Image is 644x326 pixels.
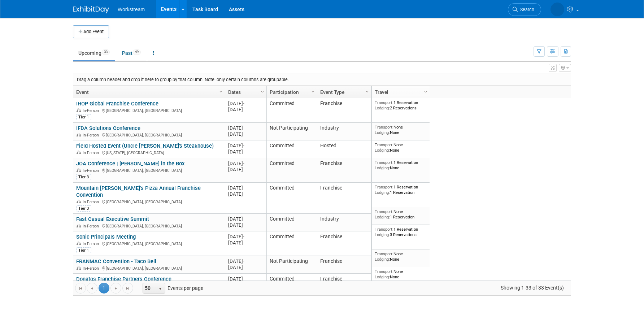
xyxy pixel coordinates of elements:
[551,3,564,16] img: Keira Wiele
[375,100,393,105] span: Transport:
[228,264,263,270] div: [DATE]
[266,256,317,274] td: Not Participating
[76,234,136,240] a: Sonic Principals Meeting
[83,242,101,246] span: In-Person
[77,242,81,245] img: In-Person Event
[73,25,109,38] button: Add Event
[77,168,81,172] img: In-Person Event
[375,125,427,135] div: None None
[375,160,393,165] span: Transport:
[143,283,155,293] span: 50
[73,74,571,86] div: Drag a column header and drop it here to group by that column. Note: only certain columns are gro...
[83,224,101,229] span: In-Person
[102,49,110,55] span: 33
[375,100,427,110] div: 1 Reservation 2 Reservations
[76,160,184,167] a: JOA Conference | [PERSON_NAME] in the Box
[266,231,317,256] td: Committed
[76,247,91,253] div: Tier 1
[76,143,214,149] a: Field Hosted Event (Uncle [PERSON_NAME]'s Steakhouse)
[375,184,427,195] div: 1 Reservation 1 Reservation
[77,108,81,112] img: In-Person Event
[99,283,109,294] span: 1
[243,125,244,131] span: -
[83,151,101,155] span: In-Person
[78,286,83,291] span: Go to the first page
[76,107,222,113] div: [GEOGRAPHIC_DATA], [GEOGRAPHIC_DATA]
[375,160,427,170] div: 1 Reservation None
[76,199,222,205] div: [GEOGRAPHIC_DATA], [GEOGRAPHIC_DATA]
[310,89,316,95] span: Column Settings
[228,166,263,173] div: [DATE]
[375,227,393,232] span: Transport:
[76,276,171,282] a: Donatos Franchise Partners Conference
[243,185,244,191] span: -
[73,6,109,13] img: ExhibitDay
[76,132,222,138] div: [GEOGRAPHIC_DATA], [GEOGRAPHIC_DATA]
[422,86,430,97] a: Column Settings
[217,86,225,97] a: Column Settings
[309,86,317,97] a: Column Settings
[228,143,263,149] div: [DATE]
[266,123,317,140] td: Not Participating
[76,125,140,131] a: IFDA Solutions Conference
[375,125,393,130] span: Transport:
[125,286,131,291] span: Go to the last page
[228,240,263,246] div: [DATE]
[228,125,263,131] div: [DATE]
[228,100,263,107] div: [DATE]
[375,105,390,110] span: Lodging:
[266,214,317,231] td: Committed
[317,158,371,183] td: Franchise
[375,232,390,237] span: Lodging:
[266,158,317,183] td: Committed
[77,266,81,270] img: In-Person Event
[83,133,101,138] span: In-Person
[77,133,81,136] img: In-Person Event
[317,274,371,298] td: Franchise
[76,258,156,265] a: FRANMAC Convention - Taco Bell
[266,140,317,158] td: Committed
[375,190,390,195] span: Lodging:
[364,86,371,97] a: Column Settings
[364,89,370,95] span: Column Settings
[375,269,427,279] div: None None
[375,165,390,170] span: Lodging:
[228,222,263,228] div: [DATE]
[76,265,222,271] div: [GEOGRAPHIC_DATA], [GEOGRAPHIC_DATA]
[423,89,428,95] span: Column Settings
[375,209,427,219] div: None 1 Reservation
[77,224,81,227] img: In-Person Event
[243,101,244,106] span: -
[375,184,393,190] span: Transport:
[87,283,97,294] a: Go to the previous page
[228,276,263,282] div: [DATE]
[83,200,101,204] span: In-Person
[317,123,371,140] td: Industry
[73,46,115,60] a: Upcoming33
[317,183,371,214] td: Franchise
[228,131,263,137] div: [DATE]
[76,205,91,211] div: Tier 3
[83,266,101,271] span: In-Person
[228,86,262,98] a: Dates
[266,274,317,298] td: Committed
[317,256,371,274] td: Franchise
[117,46,146,60] a: Past49
[320,86,366,98] a: Event Type
[375,274,390,279] span: Lodging:
[118,6,145,12] span: Workstream
[77,151,81,154] img: In-Person Event
[317,98,371,123] td: Franchise
[375,257,390,262] span: Lodging:
[122,283,133,294] a: Go to the last page
[375,86,425,98] a: Travel
[83,108,101,113] span: In-Person
[243,258,244,264] span: -
[77,200,81,203] img: In-Person Event
[76,100,158,107] a: IHOP Global Franchise Conference
[317,140,371,158] td: Hosted
[270,86,312,98] a: Participation
[266,183,317,214] td: Committed
[133,49,141,55] span: 49
[76,86,220,98] a: Event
